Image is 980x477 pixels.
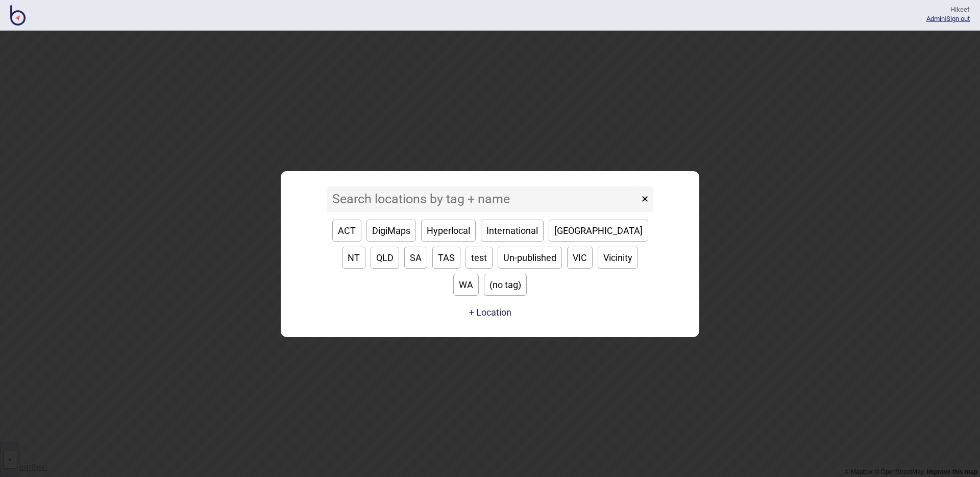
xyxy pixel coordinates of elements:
button: International [481,220,544,242]
a: Admin [926,15,945,22]
button: ACT [332,220,361,242]
button: DigiMaps [366,220,416,242]
button: VIC [567,247,593,269]
a: + Location [467,303,514,322]
img: BindiMaps CMS [10,5,26,26]
button: × [636,186,653,212]
button: Hyperlocal [421,220,476,242]
div: Hi keef [926,5,970,14]
button: Vicinity [598,247,638,269]
button: + Location [469,307,511,318]
button: SA [404,247,427,269]
button: TAS [432,247,460,269]
button: test [465,247,493,269]
span: | [926,15,946,22]
input: Search locations by tag + name [327,186,639,212]
button: QLD [371,247,399,269]
button: Un-published [498,247,562,269]
button: (no tag) [484,274,527,296]
button: NT [342,247,365,269]
button: WA [453,274,479,296]
button: Sign out [946,15,970,22]
button: [GEOGRAPHIC_DATA] [549,220,648,242]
